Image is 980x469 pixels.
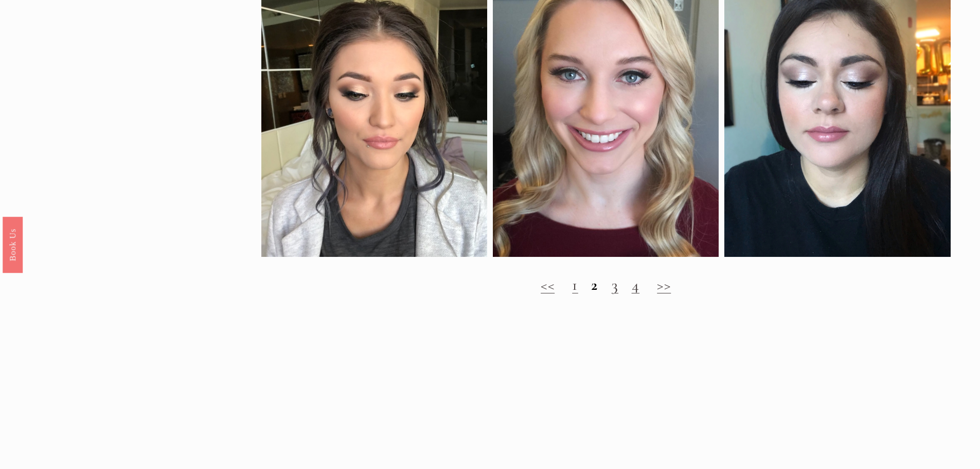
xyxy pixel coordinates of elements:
[632,275,640,294] a: 4
[3,216,23,272] a: Book Us
[572,275,578,294] a: 1
[612,275,619,294] a: 3
[541,275,555,294] a: <<
[657,275,671,294] a: >>
[591,275,598,294] strong: 2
